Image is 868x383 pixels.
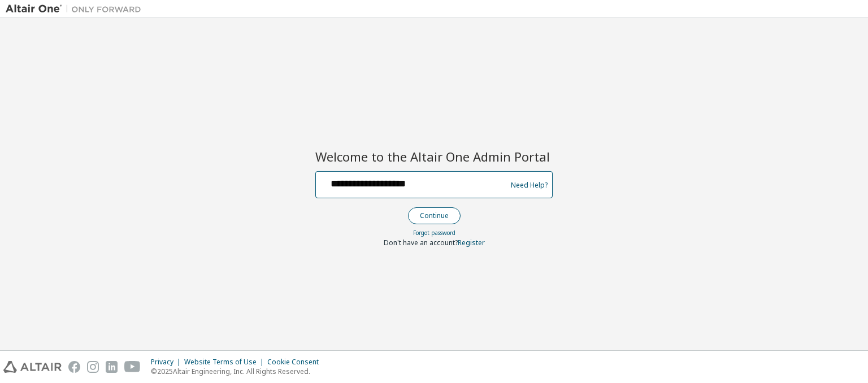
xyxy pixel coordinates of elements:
img: linkedin.svg [106,361,118,373]
div: Cookie Consent [267,358,325,367]
div: Privacy [151,358,184,367]
span: Don't have an account? [384,238,458,247]
p: © 2025 Altair Engineering, Inc. All Rights Reserved. [151,367,325,376]
div: Website Terms of Use [184,358,267,367]
button: Continue [408,207,461,224]
h2: Welcome to the Altair One Admin Portal [315,149,553,164]
img: instagram.svg [87,361,99,373]
img: Altair One [6,3,147,15]
a: Register [458,238,485,247]
a: Need Help? [511,185,548,185]
img: altair_logo.svg [3,361,62,373]
img: youtube.svg [124,361,141,373]
img: facebook.svg [68,361,80,373]
a: Forgot password [413,229,455,237]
